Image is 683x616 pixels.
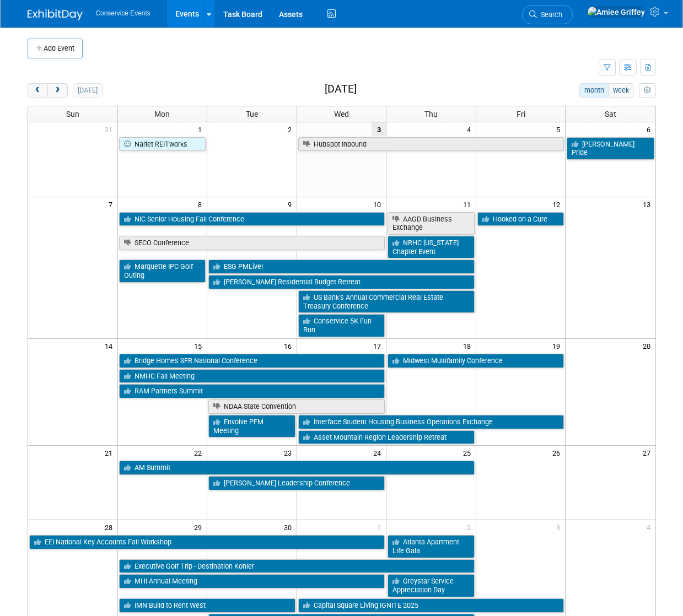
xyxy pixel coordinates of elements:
a: Nariet REITworks [119,137,206,152]
a: Interface Student Housing Business Operations Exchange [298,415,564,429]
span: 18 [462,339,476,353]
a: Hubspot Inbound [298,137,564,152]
i: Personalize Calendar [644,87,651,94]
button: month [579,83,609,98]
span: Tue [246,110,258,118]
span: 3 [372,122,386,136]
a: SECO Conference [119,236,385,250]
span: 10 [372,197,386,211]
span: 29 [193,520,207,534]
span: 30 [283,520,297,534]
span: Fri [517,110,525,118]
span: 9 [287,197,297,211]
span: 3 [555,520,565,534]
a: Search [522,5,573,24]
a: Envolve PFM Meeting [208,415,295,437]
a: Midwest Multifamily Conference [388,354,564,368]
a: Hooked on a Cure [477,212,564,226]
span: 2 [466,520,476,534]
a: [PERSON_NAME] Residential Budget Retreat [208,275,475,289]
span: Search [537,10,562,19]
span: 31 [104,122,117,136]
span: 25 [462,446,476,460]
h2: [DATE] [325,83,357,95]
img: ExhibitDay [28,9,83,20]
a: AAGD Business Exchange [388,212,475,235]
a: AM Summit [119,461,475,475]
a: ESG PMLive! [208,260,475,274]
span: 17 [372,339,386,353]
span: 26 [551,446,565,460]
span: 8 [197,197,207,211]
span: 2 [287,122,297,136]
span: 12 [551,197,565,211]
a: Conservice 5K Fun Run [298,314,385,337]
span: Thu [424,110,438,118]
a: Asset Mountain Region Leadership Retreat [298,430,475,445]
span: Mon [154,110,170,118]
span: 5 [555,122,565,136]
span: 15 [193,339,207,353]
span: Wed [334,110,349,118]
button: myCustomButton [639,83,655,98]
a: NRHC [US_STATE] Chapter Event [388,236,475,258]
a: NIC Senior Housing Fall Conference [119,212,385,226]
button: next [47,83,68,98]
span: 1 [376,520,386,534]
span: 21 [104,446,117,460]
span: 4 [646,520,655,534]
span: 22 [193,446,207,460]
span: Sat [605,110,616,118]
span: 19 [551,339,565,353]
span: 20 [642,339,655,353]
a: Executive Golf Trip - Destination Kohler [119,559,475,574]
a: [PERSON_NAME] Leadership Conference [208,476,385,490]
a: NDAA State Convention [208,399,385,414]
a: IMN Build to Rent West [119,598,295,613]
span: 14 [104,339,117,353]
a: RAM Partners Summit [119,384,385,398]
span: 6 [646,122,655,136]
a: EEI National Key Accounts Fall Workshop [29,535,385,549]
a: Bridge Homes SFR National Conference [119,354,385,368]
span: 24 [372,446,386,460]
a: Marquette IPC Golf Outing [119,260,206,282]
span: 4 [466,122,476,136]
button: week [608,83,633,98]
img: Amiee Griffey [587,6,646,18]
button: Add Event [28,39,83,58]
span: Conservice Events [96,9,150,17]
a: US Bank’s Annual Commercial Real Estate Treasury Conference [298,290,475,313]
span: 7 [107,197,117,211]
span: 27 [642,446,655,460]
a: MHI Annual Meeting [119,574,385,588]
span: 23 [283,446,297,460]
a: Atlanta Apartment Life Gala [388,535,475,558]
span: 13 [642,197,655,211]
span: 11 [462,197,476,211]
button: [DATE] [73,83,102,98]
button: prev [28,83,48,98]
span: 28 [104,520,117,534]
a: [PERSON_NAME] Pride [567,137,654,160]
span: 1 [197,122,207,136]
a: Capital Square Living IGNITE 2025 [298,598,564,613]
a: Greystar Service Appreciation Day [388,574,475,597]
span: 16 [283,339,297,353]
span: Sun [66,110,79,118]
a: NMHC Fall Meeting [119,369,385,383]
